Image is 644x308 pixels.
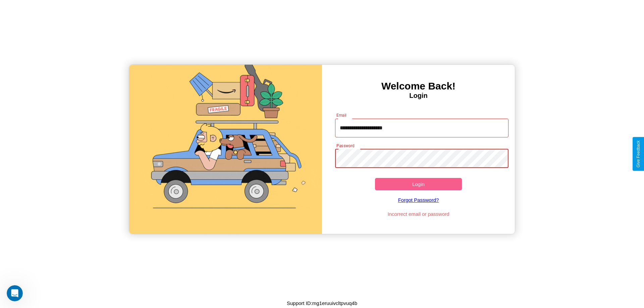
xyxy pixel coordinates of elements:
img: gif [129,65,322,234]
p: Incorrect email or password [332,209,505,219]
label: Password [336,143,354,148]
div: Give Feedback [636,140,641,168]
h3: Welcome Back! [322,80,515,92]
button: Login [375,178,462,190]
h4: Login [322,92,515,100]
label: Email [336,112,347,118]
iframe: Intercom live chat [7,285,23,301]
p: Support ID: mg1eruuivcltpvuq4b [287,299,357,308]
a: Forgot Password? [332,190,505,209]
